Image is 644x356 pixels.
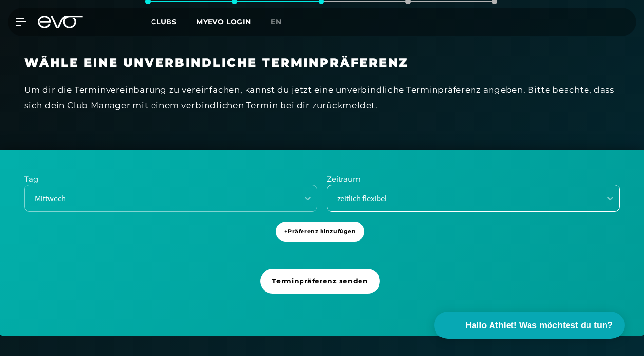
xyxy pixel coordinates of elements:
[151,18,177,26] span: Clubs
[271,18,282,26] span: en
[328,193,594,204] div: zeitlich flexibel
[24,82,620,113] div: Um dir die Terminvereinbarung zu vereinfachen, kannst du jetzt eine unverbindliche Terminpräferen...
[434,312,625,339] button: Hallo Athlet! Was möchtest du tun?
[271,17,293,28] a: en
[327,174,620,185] p: Zeitraum
[151,17,196,26] a: Clubs
[26,193,292,204] div: Mittwoch
[276,222,369,259] a: +Präferenz hinzufügen
[465,319,613,332] span: Hallo Athlet! Was möchtest du tun?
[24,174,317,185] p: Tag
[272,276,368,286] span: Terminpräferenz senden
[260,269,383,311] a: Terminpräferenz senden
[24,56,620,70] h3: Wähle eine unverbindliche Terminpräferenz
[284,227,356,236] span: + Präferenz hinzufügen
[196,18,251,26] a: MYEVO LOGIN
